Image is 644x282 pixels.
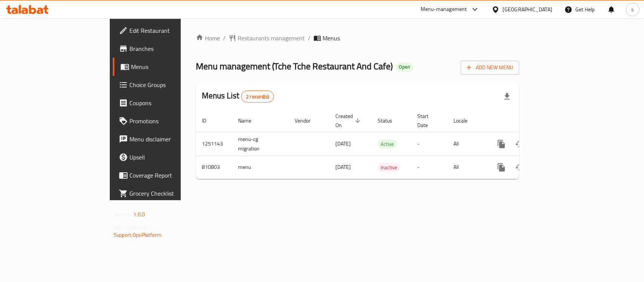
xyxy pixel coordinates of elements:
a: Coupons [113,94,217,112]
span: Active [378,140,397,149]
a: Restaurants management [229,34,305,43]
span: Add New Menu [467,63,513,72]
li: / [308,34,310,43]
td: menu-cg migration [232,132,289,156]
span: Menus [323,34,340,43]
nav: breadcrumb [196,34,519,43]
button: more [492,158,510,176]
span: Vendor [295,116,320,125]
a: Support.OpsPlatform [114,230,161,240]
a: Grocery Checklist [113,184,217,202]
table: enhanced table [196,109,571,179]
span: Inactive [378,163,400,172]
span: ID [202,116,216,125]
span: Edit Restaurant [129,26,211,35]
th: Actions [486,109,571,132]
span: Upsell [129,153,211,162]
span: Created On [335,112,363,130]
span: Menus [131,62,211,71]
span: Status [378,116,402,125]
span: 2 record(s) [241,93,274,100]
span: Get support on: [114,222,148,232]
a: Coverage Report [113,166,217,184]
span: 1.0.0 [133,210,145,219]
a: Edit Restaurant [113,21,217,40]
span: Start Date [417,112,438,130]
a: Promotions [113,112,217,130]
span: Name [238,116,261,125]
div: [GEOGRAPHIC_DATA] [503,5,552,14]
span: Grocery Checklist [129,189,211,198]
span: Open [396,64,413,70]
a: Menu disclaimer [113,130,217,148]
span: Branches [129,44,211,53]
span: Restaurants management [238,34,305,43]
td: - [411,132,447,156]
button: Change Status [510,135,529,153]
a: Choice Groups [113,76,217,94]
div: Open [396,63,413,72]
span: Version: [114,210,132,219]
span: Menu management ( Tche Tche Restaurant And Cafe ) [196,58,393,75]
button: Add New Menu [461,61,519,75]
span: Locale [453,116,477,125]
a: Menus [113,58,217,76]
span: [DATE] [335,162,351,172]
a: Upsell [113,148,217,166]
button: more [492,135,510,153]
span: Coverage Report [129,171,211,180]
td: All [447,156,486,179]
td: All [447,132,486,156]
span: [DATE] [335,139,351,149]
td: menu [232,156,289,179]
button: Change Status [510,158,529,176]
span: Promotions [129,116,211,126]
td: - [411,156,447,179]
span: s [631,5,634,14]
div: Export file [498,87,516,106]
span: Coupons [129,98,211,107]
li: / [223,34,226,43]
div: Total records count [241,90,274,103]
h2: Menus List [202,90,274,103]
a: Branches [113,40,217,58]
span: Choice Groups [129,80,211,89]
span: Menu disclaimer [129,135,211,144]
div: Menu-management [421,5,467,14]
